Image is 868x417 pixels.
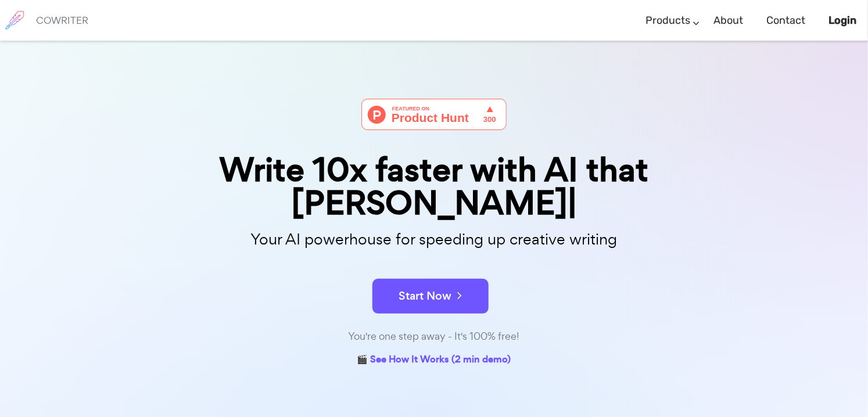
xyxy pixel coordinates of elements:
div: Write 10x faster with AI that [PERSON_NAME] [144,153,724,220]
a: 🎬 See How It Works (2 min demo) [357,351,511,369]
a: Login [828,3,856,38]
div: You're one step away - It's 100% free! [144,328,724,345]
a: About [713,3,743,38]
h6: COWRITER [36,15,88,26]
button: Start Now [372,279,489,314]
img: Cowriter - Your AI buddy for speeding up creative writing | Product Hunt [361,99,507,130]
a: Products [645,3,690,38]
b: Login [828,14,856,27]
p: Your AI powerhouse for speeding up creative writing [144,227,724,252]
a: Contact [766,3,805,38]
